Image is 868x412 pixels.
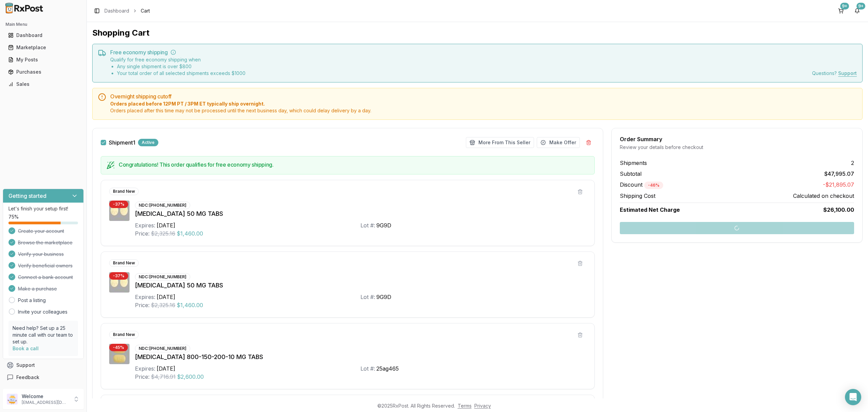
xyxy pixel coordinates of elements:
[110,107,857,114] span: Orders placed after this time may not be processed until the next business day, which could delay...
[22,400,69,405] p: [EMAIL_ADDRESS][DOMAIN_NAME]
[109,140,135,145] label: Shipment 1
[7,394,18,405] img: User avatar
[824,170,854,178] span: $47,995.07
[8,213,19,220] span: 75 %
[110,94,857,99] h5: Overnight shipping cutoff
[5,41,81,54] a: Marketplace
[823,206,854,214] span: $26,100.00
[117,63,245,70] li: Any single shipment is over $ 800
[376,293,391,301] div: 9G9D
[845,389,861,405] div: Open Intercom Messenger
[18,262,73,269] span: Verify beneficial owners
[549,139,576,146] span: Make Offer
[3,359,84,371] button: Support
[8,32,78,39] div: Dashboard
[157,221,175,229] div: [DATE]
[474,403,491,409] a: Privacy
[110,50,857,55] h5: Free economy shipping
[141,7,150,14] span: Cart
[109,201,130,221] img: Tivicay 50 MG TABS
[3,54,84,65] button: My Posts
[135,202,190,209] div: NDC: [PHONE_NUMBER]
[620,192,655,200] span: Shipping Cost
[18,297,46,304] a: Post a listing
[135,221,155,229] div: Expires:
[360,364,375,373] div: Lot #:
[92,27,863,38] h1: Shopping Cart
[5,78,81,90] a: Sales
[18,239,73,246] span: Browse the marketplace
[466,137,534,148] button: More From This Seller
[360,293,375,301] div: Lot #:
[110,56,245,77] div: Qualify for free economy shipping when
[18,308,67,315] a: Invite your colleagues
[8,44,78,51] div: Marketplace
[109,201,128,208] div: - 37 %
[18,228,64,235] span: Create your account
[644,182,663,189] div: - 46 %
[18,274,73,281] span: Connect a bank account
[135,293,155,301] div: Expires:
[835,5,846,16] button: 9+
[110,100,857,107] span: Orders placed before 12PM PT / 3PM ET typically ship overnight.
[812,70,857,77] div: Questions?
[8,69,78,75] div: Purchases
[823,181,854,189] span: -$21,895.07
[135,209,586,219] div: [MEDICAL_DATA] 50 MG TABS
[135,364,155,373] div: Expires:
[109,272,130,293] img: Tivicay 50 MG TABS
[135,281,586,290] div: [MEDICAL_DATA] 50 MG TABS
[151,373,176,381] span: $4,716.91
[620,136,854,142] div: Order Summary
[376,221,391,229] div: 9G9D
[18,285,57,292] span: Make a purchase
[109,344,130,364] img: Symtuza 800-150-200-10 MG TABS
[22,393,69,400] p: Welcome
[8,205,78,212] p: Let's finish your setup first!
[360,221,375,229] div: Lot #:
[104,7,150,14] nav: breadcrumb
[138,139,158,146] div: Active
[620,181,663,188] span: Discount
[8,81,78,88] div: Sales
[8,192,46,200] h3: Getting started
[135,352,586,362] div: [MEDICAL_DATA] 800-150-200-10 MG TABS
[13,325,74,345] p: Need help? Set up a 25 minute call with our team to set up.
[157,293,175,301] div: [DATE]
[3,42,84,53] button: Marketplace
[537,137,580,148] button: Make Offer
[3,67,84,77] button: Purchases
[109,272,128,280] div: - 37 %
[109,259,139,267] div: Brand New
[135,373,150,381] div: Price:
[16,374,39,381] span: Feedback
[104,7,129,14] a: Dashboard
[117,70,245,77] li: Your total order of all selected shipments exceeds $ 1000
[109,331,139,338] div: Brand New
[13,345,39,351] a: Book a call
[135,273,190,281] div: NDC: [PHONE_NUMBER]
[18,251,64,258] span: Verify your business
[852,5,863,16] button: 9+
[793,192,854,200] span: Calculated on checkout
[5,54,81,66] a: My Posts
[109,188,139,195] div: Brand New
[177,301,203,309] span: $1,460.00
[620,159,647,167] span: Shipments
[5,29,81,41] a: Dashboard
[151,301,175,309] span: $2,325.16
[458,403,472,409] a: Terms
[8,56,78,63] div: My Posts
[135,301,150,309] div: Price:
[5,22,81,27] h2: Main Menu
[135,229,150,238] div: Price:
[376,364,399,373] div: 25ag465
[3,3,46,14] img: RxPost Logo
[157,364,175,373] div: [DATE]
[620,170,642,178] span: Subtotal
[3,79,84,90] button: Sales
[840,3,849,10] div: 9+
[856,3,865,10] div: 9+
[177,373,204,381] span: $2,600.00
